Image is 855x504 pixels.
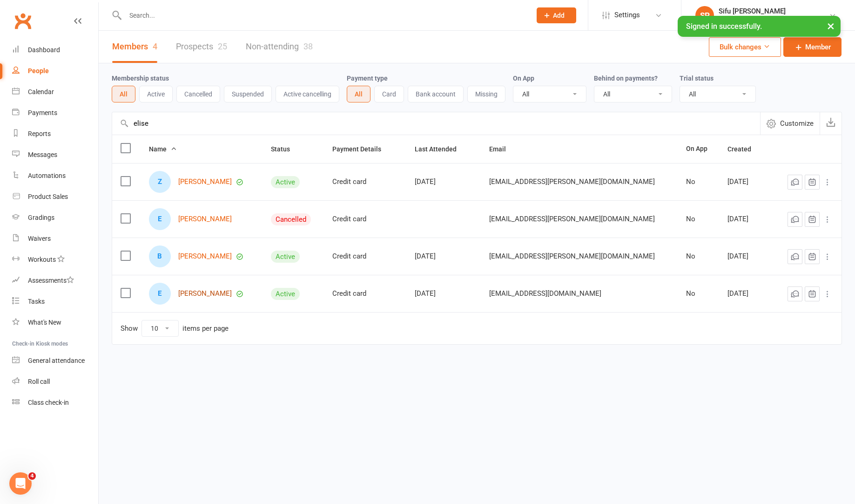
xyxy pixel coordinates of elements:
[12,228,98,249] a: Waivers
[11,9,34,33] a: Clubworx
[678,135,719,163] th: On App
[332,143,391,155] button: Payment Details
[28,151,57,158] div: Messages
[332,252,397,260] div: Credit card
[28,88,54,95] div: Calendar
[513,75,534,82] label: On App
[176,86,220,102] button: Cancelled
[276,86,339,102] button: Active cancelling
[12,291,98,312] a: Tasks
[178,252,232,260] a: [PERSON_NAME]
[28,172,66,179] div: Automations
[149,283,171,305] div: Elise
[489,143,516,155] button: Email
[28,193,68,200] div: Product Sales
[709,37,781,57] button: Bulk changes
[727,290,766,298] div: [DATE]
[12,270,98,291] a: Assessments
[28,235,51,242] div: Waivers
[489,210,655,228] span: [EMAIL_ADDRESS][PERSON_NAME][DOMAIN_NAME]
[28,399,69,406] div: Class check-in
[303,41,313,51] div: 38
[149,143,177,155] button: Name
[28,109,57,116] div: Payments
[12,207,98,228] a: Gradings
[12,123,98,144] a: Reports
[822,16,839,36] button: ×
[332,145,391,153] span: Payment Details
[332,215,397,223] div: Credit card
[12,249,98,270] a: Workouts
[28,357,85,364] div: General attendance
[719,15,829,24] div: Head Academy Kung Fu South Pty Ltd
[695,6,714,25] div: SP
[246,31,313,63] a: Non-attending38
[271,145,300,153] span: Status
[271,176,300,188] div: Active
[178,178,232,186] a: [PERSON_NAME]
[727,252,766,260] div: [DATE]
[805,41,831,53] span: Member
[28,46,60,54] div: Dashboard
[121,320,229,337] div: Show
[415,145,467,153] span: Last Attended
[176,31,227,63] a: Prospects25
[614,5,640,26] span: Settings
[686,22,762,31] span: Signed in successfully.
[686,290,711,298] div: No
[12,61,98,82] a: People
[28,277,74,284] div: Assessments
[28,378,50,385] div: Roll call
[271,251,300,263] div: Active
[727,215,766,223] div: [DATE]
[686,178,711,186] div: No
[686,215,711,223] div: No
[537,7,576,23] button: Add
[28,130,51,137] div: Reports
[727,178,766,186] div: [DATE]
[680,75,714,82] label: Trial status
[12,186,98,207] a: Product Sales
[12,102,98,123] a: Payments
[374,86,404,102] button: Card
[415,178,472,186] div: [DATE]
[489,285,601,302] span: [EMAIL_ADDRESS][DOMAIN_NAME]
[112,75,169,82] label: Membership status
[112,112,760,135] input: Search by contact name
[28,256,56,263] div: Workouts
[489,247,655,265] span: [EMAIL_ADDRESS][PERSON_NAME][DOMAIN_NAME]
[112,86,135,102] button: All
[760,112,820,135] button: Customize
[12,371,98,392] a: Roll call
[9,472,32,495] iframe: Intercom live chat
[12,312,98,333] a: What's New
[489,145,516,153] span: Email
[467,86,505,102] button: Missing
[489,173,655,191] span: [EMAIL_ADDRESS][PERSON_NAME][DOMAIN_NAME]
[149,245,171,267] div: Ben
[686,252,711,260] div: No
[28,298,45,305] div: Tasks
[12,82,98,102] a: Calendar
[12,144,98,165] a: Messages
[415,290,472,298] div: [DATE]
[149,171,171,193] div: Zoe
[28,319,61,326] div: What's New
[12,350,98,371] a: General attendance kiosk mode
[594,75,658,82] label: Behind on payments?
[271,213,311,225] div: Cancelled
[112,31,157,63] a: Members4
[149,145,177,153] span: Name
[727,145,761,153] span: Created
[218,41,227,51] div: 25
[415,252,472,260] div: [DATE]
[783,37,842,57] a: Member
[178,290,232,298] a: [PERSON_NAME]
[28,472,36,480] span: 4
[122,9,525,22] input: Search...
[415,143,467,155] button: Last Attended
[347,86,370,102] button: All
[12,392,98,413] a: Class kiosk mode
[332,290,397,298] div: Credit card
[28,67,49,75] div: People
